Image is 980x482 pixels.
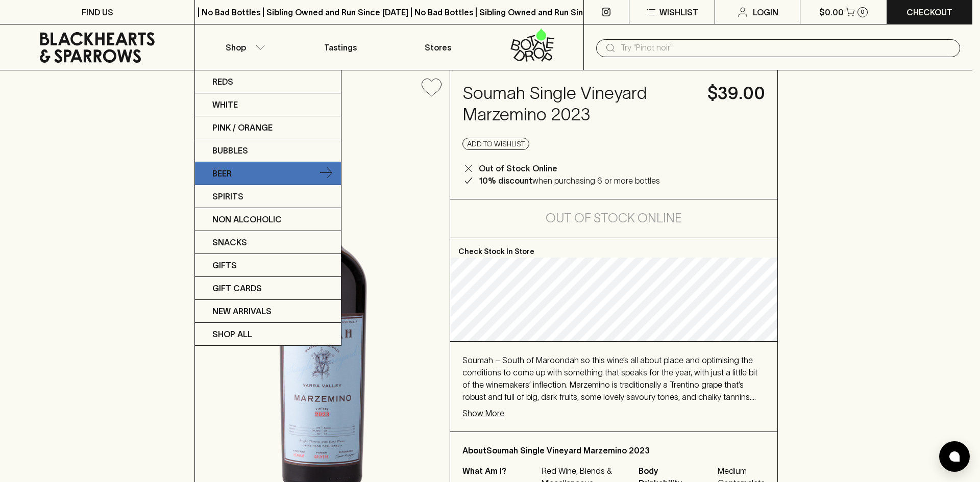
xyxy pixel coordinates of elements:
p: Gift Cards [212,282,262,294]
a: Beer [195,162,341,185]
a: New Arrivals [195,300,341,323]
a: Gifts [195,254,341,277]
a: Spirits [195,185,341,208]
p: New Arrivals [212,305,272,317]
p: Bubbles [212,144,248,157]
a: Snacks [195,231,341,254]
p: Pink / Orange [212,121,273,134]
a: Bubbles [195,139,341,162]
a: Pink / Orange [195,116,341,139]
p: Reds [212,75,233,88]
p: Beer [212,167,232,180]
a: SHOP ALL [195,323,341,345]
p: Spirits [212,190,243,202]
p: SHOP ALL [212,328,252,340]
p: Gifts [212,259,237,271]
img: bubble-icon [949,451,960,462]
a: White [195,93,341,116]
p: Non Alcoholic [212,213,282,225]
a: Reds [195,70,341,93]
a: Non Alcoholic [195,208,341,231]
p: Snacks [212,236,247,248]
a: Gift Cards [195,277,341,300]
p: White [212,98,238,111]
